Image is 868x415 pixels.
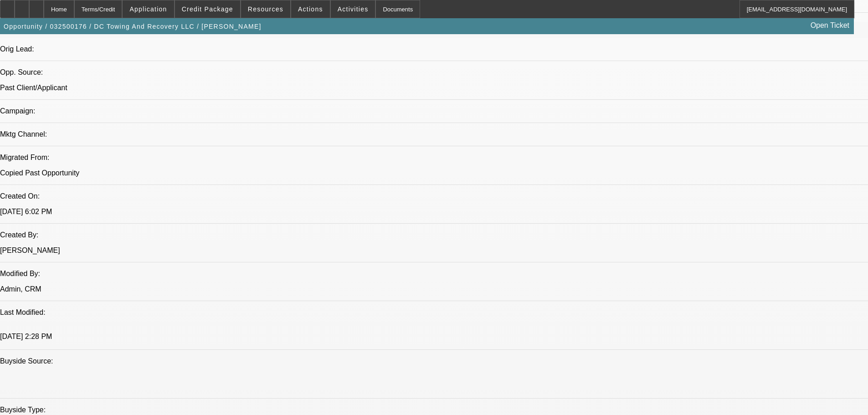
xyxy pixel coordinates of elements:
[807,18,853,33] a: Open Ticket
[338,5,369,13] span: Activities
[298,5,323,13] span: Actions
[241,0,290,18] button: Resources
[182,5,233,13] span: Credit Package
[129,5,167,13] span: Application
[331,0,375,18] button: Activities
[248,5,283,13] span: Resources
[4,23,262,30] span: Opportunity / 032500176 / DC Towing And Recovery LLC / [PERSON_NAME]
[291,0,330,18] button: Actions
[123,0,174,18] button: Application
[175,0,240,18] button: Credit Package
